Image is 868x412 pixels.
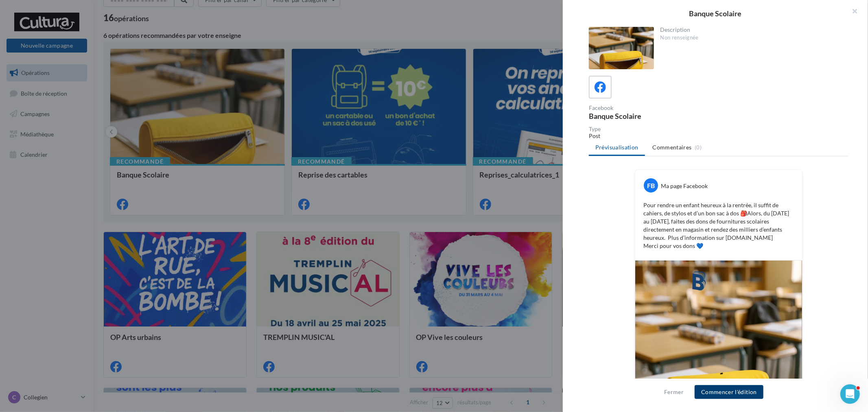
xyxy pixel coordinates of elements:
div: Post [589,132,848,140]
div: Ma page Facebook [661,182,708,190]
button: Commencer l'édition [695,385,763,399]
div: FB [644,178,658,193]
div: Banque Scolaire [576,10,855,17]
span: (0) [695,144,702,151]
div: Non renseignée [660,34,842,42]
button: Fermer [661,387,687,397]
div: Type [589,126,848,132]
span: Commentaires [653,143,692,151]
div: Description [660,27,842,33]
iframe: Intercom live chat [840,384,860,404]
p: Pour rendre un enfant heureux à la rentrée, il suffit de cahiers, de stylos et d’un bon sac à dos... [643,201,794,250]
div: Banque Scolaire [589,112,715,120]
div: Facebook [589,105,715,111]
